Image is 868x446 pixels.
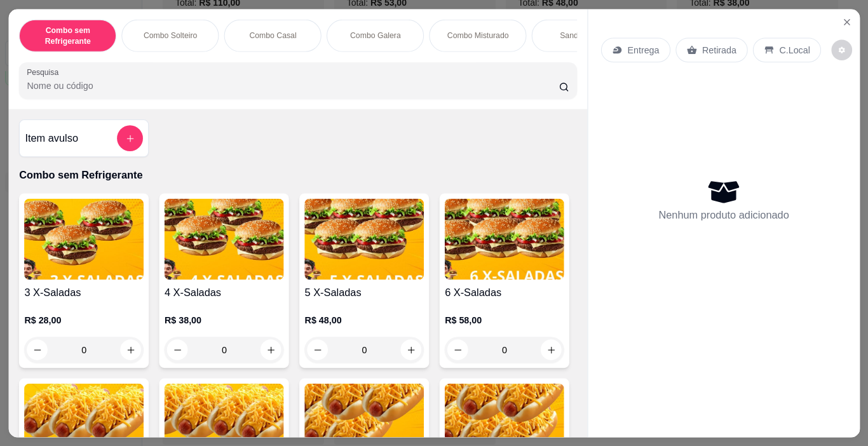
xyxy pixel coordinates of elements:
[165,313,284,326] p: R$ 38,00
[658,208,789,224] p: Nenhum produto adicionado
[560,30,601,41] p: Sanduíches
[350,30,401,41] p: Combo Galera
[836,11,857,32] button: Close
[24,198,144,280] img: product-image
[307,339,328,360] button: decrease-product-quantity
[24,313,144,326] p: R$ 28,00
[447,339,468,360] button: decrease-product-quantity
[400,339,421,360] button: increase-product-quantity
[165,285,284,301] h4: 4 X-Saladas
[304,198,424,280] img: product-image
[702,43,736,56] p: Retirada
[445,198,564,280] img: product-image
[117,125,143,151] button: add-separate-item
[120,339,141,360] button: increase-product-quantity
[24,285,144,301] h4: 3 X-Saladas
[541,339,562,360] button: increase-product-quantity
[30,25,105,46] p: Combo sem Refrigerante
[165,198,284,280] img: product-image
[445,285,564,301] h4: 6 X-Saladas
[19,167,577,183] p: Combo sem Refrigerante
[304,285,424,301] h4: 5 X-Saladas
[447,30,508,41] p: Combo Misturado
[27,79,559,91] input: Pesquisa
[27,339,48,360] button: decrease-product-quantity
[627,43,659,56] p: Entrega
[304,313,424,326] p: R$ 48,00
[261,339,281,360] button: increase-product-quantity
[167,339,188,360] button: decrease-product-quantity
[249,30,296,41] p: Combo Casal
[25,130,78,146] h4: Item avulso
[143,30,196,41] p: Combo Solteiro
[27,67,63,78] label: Pesquisa
[445,313,564,326] p: R$ 58,00
[831,39,852,60] button: decrease-product-quantity
[779,43,810,56] p: C.Local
